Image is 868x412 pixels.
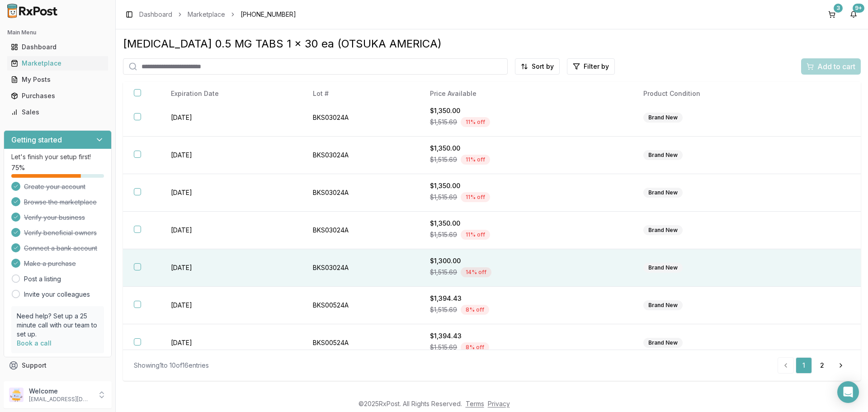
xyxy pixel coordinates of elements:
[643,338,683,348] div: Brand New
[17,312,99,339] p: Need help? Set up a 25 minute call with our team to set up.
[24,228,97,237] span: Verify beneficial owners
[29,396,92,403] p: [EMAIL_ADDRESS][DOMAIN_NAME]
[160,82,302,106] th: Expiration Date
[4,89,112,103] button: Purchases
[139,10,172,19] a: Dashboard
[188,10,225,19] a: Marketplace
[488,400,510,407] a: Privacy
[7,29,108,36] h2: Main Menu
[430,181,622,190] div: $1,350.00
[7,39,108,55] a: Dashboard
[29,387,92,396] p: Welcome
[11,134,62,145] h3: Getting started
[24,275,61,284] a: Post a listing
[461,305,489,315] div: 8 % off
[4,56,112,71] button: Marketplace
[22,377,52,386] span: Feedback
[814,357,830,374] a: 2
[461,342,489,352] div: 8 % off
[11,75,104,84] div: My Posts
[461,192,490,202] div: 11 % off
[24,290,90,299] a: Invite your colleagues
[160,137,302,174] td: [DATE]
[4,4,61,18] img: RxPost Logo
[134,361,209,370] div: Showing 1 to 10 of 16 entries
[302,137,419,174] td: BKS03024A
[430,331,622,341] div: $1,394.43
[4,357,112,374] button: Support
[430,256,622,265] div: $1,300.00
[11,91,104,100] div: Purchases
[160,249,302,287] td: [DATE]
[24,259,76,268] span: Make a purchase
[430,144,622,153] div: $1,350.00
[430,193,457,202] span: $1,515.69
[846,7,861,22] button: 9+
[430,155,457,164] span: $1,515.69
[9,388,24,402] img: User avatar
[24,198,97,207] span: Browse the marketplace
[302,212,419,249] td: BKS03024A
[302,82,419,106] th: Lot #
[632,82,793,106] th: Product Condition
[796,357,812,374] a: 1
[466,400,484,407] a: Terms
[4,40,112,54] button: Dashboard
[643,225,683,235] div: Brand New
[11,163,25,172] span: 75 %
[302,174,419,212] td: BKS03024A
[11,108,104,117] div: Sales
[11,43,104,52] div: Dashboard
[461,230,490,240] div: 11 % off
[7,71,108,88] a: My Posts
[419,82,632,106] th: Price Available
[11,59,104,68] div: Marketplace
[834,4,843,13] div: 3
[430,305,457,314] span: $1,515.69
[302,99,419,137] td: BKS03024A
[430,343,457,352] span: $1,515.69
[853,4,864,13] div: 9+
[24,244,97,253] span: Connect a bank account
[7,55,108,71] a: Marketplace
[17,339,52,347] a: Book a call
[139,10,296,19] nav: breadcrumb
[643,150,683,160] div: Brand New
[515,58,560,75] button: Sort by
[7,88,108,104] a: Purchases
[123,37,861,51] div: [MEDICAL_DATA] 0.5 MG TABS 1 x 30 ea (OTSUKA AMERICA)
[430,118,457,127] span: $1,515.69
[160,174,302,212] td: [DATE]
[430,230,457,239] span: $1,515.69
[7,104,108,120] a: Sales
[825,7,839,22] button: 3
[430,219,622,228] div: $1,350.00
[11,152,104,161] p: Let's finish your setup first!
[160,212,302,249] td: [DATE]
[461,267,491,277] div: 14 % off
[832,357,850,374] a: Go to next page
[302,324,419,362] td: BKS00524A
[567,58,615,75] button: Filter by
[778,357,850,374] nav: pagination
[461,155,490,165] div: 11 % off
[302,249,419,287] td: BKS03024A
[837,381,859,403] div: Open Intercom Messenger
[24,213,85,222] span: Verify your business
[24,182,85,191] span: Create your account
[430,294,622,303] div: $1,394.43
[4,72,112,87] button: My Posts
[160,324,302,362] td: [DATE]
[461,117,490,127] div: 11 % off
[241,10,296,19] span: [PHONE_NUMBER]
[643,263,683,273] div: Brand New
[4,374,112,390] button: Feedback
[643,300,683,310] div: Brand New
[160,287,302,324] td: [DATE]
[532,62,554,71] span: Sort by
[4,105,112,119] button: Sales
[430,268,457,277] span: $1,515.69
[160,99,302,137] td: [DATE]
[302,287,419,324] td: BKS00524A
